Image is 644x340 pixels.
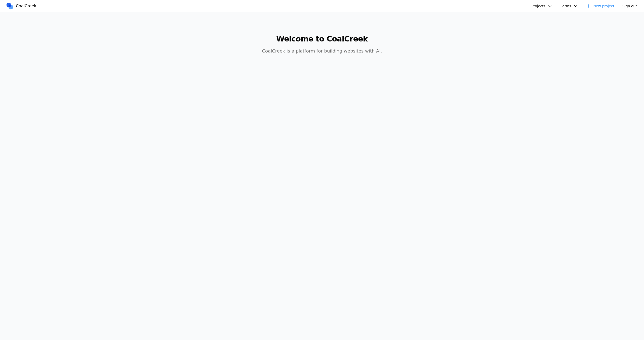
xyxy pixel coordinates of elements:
button: Projects [529,2,555,10]
a: CoalCreek [6,2,38,10]
span: CoalCreek [16,3,36,9]
button: Forms [557,2,581,10]
a: New project [583,2,617,10]
p: CoalCreek is a platform for building websites with AI. [225,47,419,55]
button: Sign out [619,2,640,10]
h1: Welcome to CoalCreek [225,34,419,43]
